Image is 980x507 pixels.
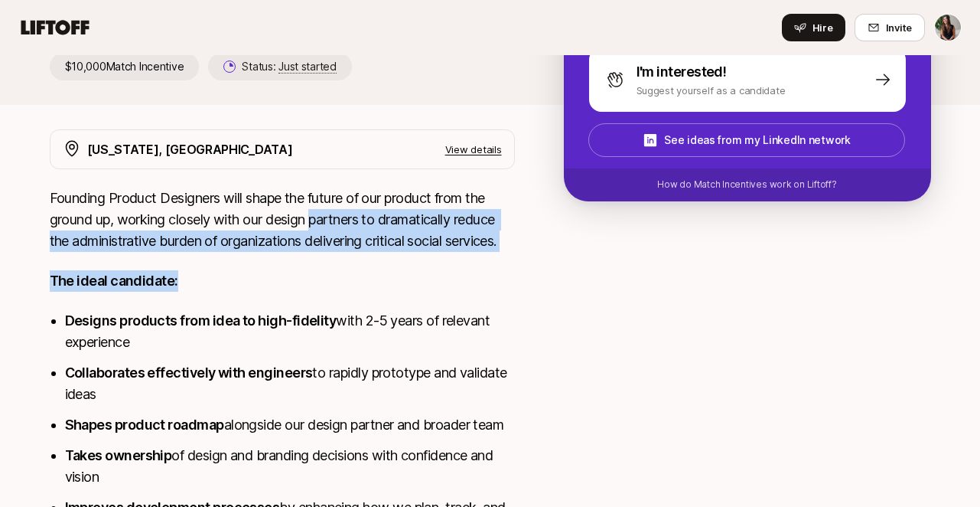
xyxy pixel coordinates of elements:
strong: Shapes product roadmap [65,417,224,433]
button: See ideas from my LinkedIn network [588,123,905,157]
li: with 2-5 years of relevant experience [65,310,515,353]
li: to rapidly prototype and validate ideas [65,362,515,405]
p: Founding Product Designers will shape the future of our product from the ground up, working close... [50,188,515,252]
span: Just started [278,60,337,74]
p: Suggest yourself as a candidate [637,83,786,98]
p: Status: [242,57,336,76]
button: Invite [855,14,925,41]
li: of design and branding decisions with confidence and vision [65,445,515,488]
span: Hire [812,20,833,35]
p: I'm interested! [637,61,727,83]
p: How do Match Incentives work on Liftoff? [657,178,836,191]
p: $10,000 Match Incentive [50,53,200,80]
strong: Designs products from idea to high-fidelity [65,312,337,329]
p: See ideas from my LinkedIn network [664,131,850,149]
li: alongside our design partner and broader team [65,414,515,436]
strong: The ideal candidate: [50,273,178,289]
button: Ciara Cornette [934,14,962,41]
img: Ciara Cornette [935,15,961,41]
strong: Takes ownership [65,447,172,463]
button: Hire [782,14,845,41]
p: View details [445,142,502,157]
span: Invite [886,20,912,35]
strong: Collaborates effectively with engineers [65,365,313,381]
p: [US_STATE], [GEOGRAPHIC_DATA] [87,139,293,159]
